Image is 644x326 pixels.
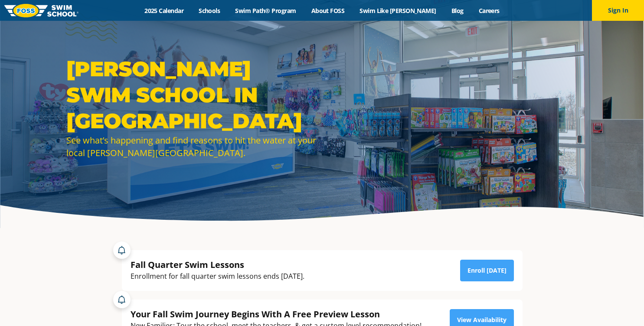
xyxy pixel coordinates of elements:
div: Your Fall Swim Journey Begins With A Free Preview Lesson [131,308,422,320]
a: Careers [471,7,507,15]
a: Blog [444,7,471,15]
a: Schools [191,7,228,15]
a: Swim Like [PERSON_NAME] [352,7,444,15]
div: Fall Quarter Swim Lessons [131,259,304,271]
div: See what’s happening and find reasons to hit the water at your local [PERSON_NAME][GEOGRAPHIC_DATA]. [66,134,318,159]
a: 2025 Calendar [137,7,191,15]
a: Enroll [DATE] [460,260,514,281]
img: FOSS Swim School Logo [4,4,78,17]
div: Enrollment for fall quarter swim lessons ends [DATE]. [131,271,304,282]
a: Swim Path® Program [228,7,304,15]
h1: [PERSON_NAME] Swim School in [GEOGRAPHIC_DATA] [66,56,318,134]
a: About FOSS [304,7,352,15]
